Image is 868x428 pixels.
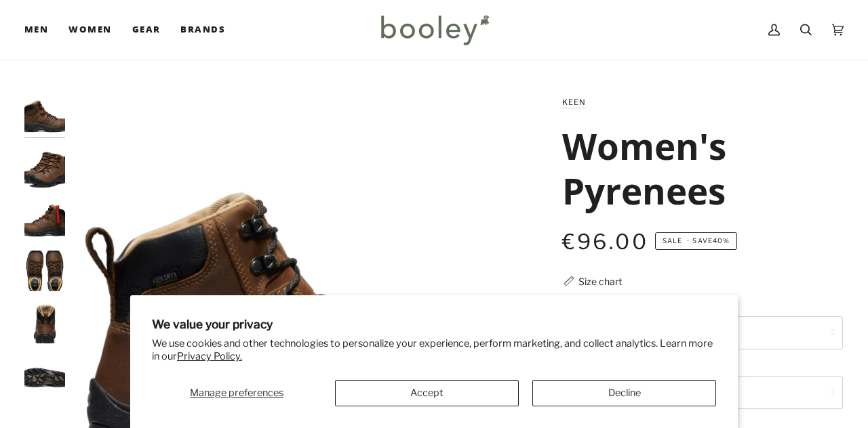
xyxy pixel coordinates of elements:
[532,380,716,406] button: Decline
[562,123,833,213] h1: Women's Pyrenees
[24,251,65,291] img: Keen Women's Pyrenees - Booley Galway
[24,23,48,37] span: Men
[562,229,648,255] span: €96.00
[152,380,321,406] button: Manage preferences
[562,293,587,307] span: Size
[24,354,65,395] img: Keen Women's Pyrenees - Booley Galway
[24,303,65,343] img: Keen Women's Pyrenees - Booley Galway
[24,147,65,188] img: Keen Women's Pyrenees - Booley Galway
[152,337,716,363] p: We use cookies and other technologies to personalize your experience, perform marketing, and coll...
[578,274,622,288] div: Size chart
[152,317,716,331] h2: We value your privacy
[375,10,494,49] img: Booley
[663,237,682,244] span: Sale
[177,350,242,362] a: Privacy Policy.
[713,237,730,244] span: 40%
[132,23,161,37] span: Gear
[190,387,283,399] span: Manage preferences
[562,98,587,107] a: Keen
[180,23,225,37] span: Brands
[684,237,692,244] em: •
[68,23,111,37] span: Women
[655,232,737,250] span: Save
[24,198,65,239] img: Keen Women's Pyrenees - Booley Galway
[335,380,519,406] button: Accept
[24,95,65,135] img: Keen Women's Pyrenees Syrup - Booley Galway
